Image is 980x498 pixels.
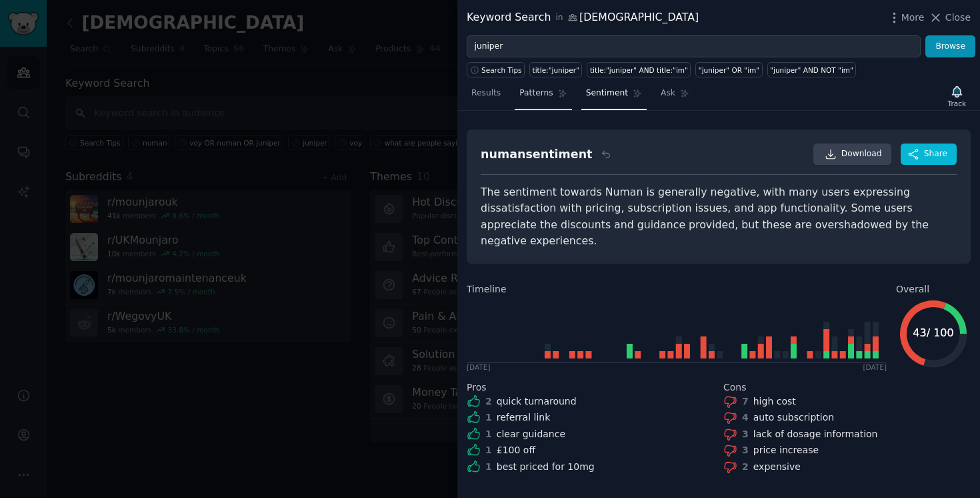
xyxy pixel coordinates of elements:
[901,144,957,165] button: Share
[753,460,801,474] div: expensive
[497,443,535,457] div: £100 off
[481,184,957,250] div: The sentiment towards Numan is generally negative, with many users expressing dissatisfaction wit...
[586,87,628,99] span: Sentiment
[742,411,749,425] div: 4
[485,427,492,441] div: 1
[742,443,749,457] div: 3
[467,62,525,77] button: Search Tips
[742,427,749,441] div: 3
[519,87,553,99] span: Patterns
[481,65,522,75] span: Search Tips
[929,11,971,25] button: Close
[753,427,878,441] div: lack of dosage information
[485,460,492,474] div: 1
[467,381,487,395] span: Pros
[841,148,882,160] span: Download
[753,443,819,457] div: price increase
[753,395,796,409] div: high cost
[925,35,975,58] button: Browse
[943,82,971,110] button: Track
[497,395,577,409] div: quick turnaround
[742,395,749,409] div: 7
[467,83,505,110] a: Results
[742,460,749,474] div: 2
[913,326,953,339] text: 43 / 100
[497,460,595,474] div: best priced for 10mg
[699,65,759,75] div: "juniper" OR "im"
[529,62,582,77] a: title:"juniper"
[723,381,747,395] span: Cons
[515,83,571,110] a: Patterns
[695,62,762,77] a: "juniper" OR "im"
[661,87,675,99] span: Ask
[555,12,563,24] span: in
[481,146,592,163] div: numan sentiment
[581,83,647,110] a: Sentiment
[467,35,921,58] input: Try a keyword related to your business
[467,9,699,26] div: Keyword Search [DEMOGRAPHIC_DATA]
[471,87,501,99] span: Results
[863,362,887,372] div: [DATE]
[497,427,565,441] div: clear guidance
[945,11,971,25] span: Close
[656,83,694,110] a: Ask
[887,11,925,25] button: More
[813,144,891,165] a: Download
[587,62,691,77] a: title:"juniper" AND title:"im"
[896,282,929,296] span: Overall
[948,99,966,108] div: Track
[753,411,834,425] div: auto subscription
[467,362,491,372] div: [DATE]
[485,395,492,409] div: 2
[485,411,492,425] div: 1
[467,282,507,296] span: Timeline
[590,65,688,75] div: title:"juniper" AND title:"im"
[485,443,492,457] div: 1
[924,148,947,160] span: Share
[767,62,857,77] a: "juniper" AND NOT "im"
[770,65,853,75] div: "juniper" AND NOT "im"
[533,65,579,75] div: title:"juniper"
[901,11,925,25] span: More
[497,411,551,425] div: referral link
